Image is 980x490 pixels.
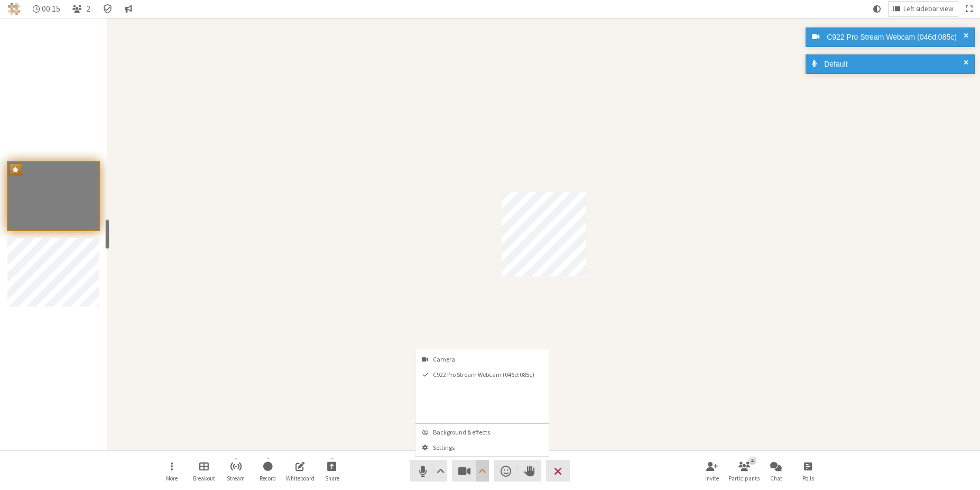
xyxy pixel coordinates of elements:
[253,457,283,485] button: Start recording
[221,457,251,485] button: Start streaming
[793,457,823,485] button: Open poll
[29,2,65,16] div: Timer
[286,475,315,482] span: Whiteboard
[68,2,95,16] button: Open participant list
[729,457,759,485] button: Open participant list
[98,2,117,16] div: Meeting details Encryption enabled
[452,460,489,482] button: Stop video (Alt+V)
[476,460,489,482] button: Open menu
[260,475,276,482] span: Record
[42,4,60,13] span: 00:15
[105,219,109,249] div: resize
[227,475,245,482] span: Stream
[546,460,570,482] button: End or leave meeting
[728,475,760,482] span: Participants
[410,460,447,482] button: Mute (Alt+A)
[86,4,90,13] span: 2
[433,371,544,378] span: C922 Pro Stream Webcam (046d:085c)
[433,444,544,451] span: Settings
[415,366,549,420] button: C922 Pro Stream Webcam (046d:085c)
[121,2,136,16] button: Conversation
[415,439,549,456] button: Meeting settings
[8,3,21,15] img: Iotum
[433,460,447,482] button: Audio settings
[285,457,315,485] button: Open shared whiteboard
[705,475,719,482] span: Invite
[415,349,549,366] div: Camera
[317,457,347,485] button: Start sharing
[770,475,782,482] span: Chat
[761,457,791,485] button: Open chat
[748,456,756,464] div: 2
[433,429,544,436] span: Background & effects
[903,5,954,13] span: Left sidebar view
[157,457,187,485] button: Open menu
[889,2,958,16] button: Change layout
[193,475,215,482] span: Breakout
[189,457,219,485] button: Manage Breakout Rooms
[697,457,727,485] button: Invite participants (Alt+I)
[166,475,178,482] span: More
[433,356,544,363] span: Camera
[107,18,980,450] section: Participant
[823,32,967,43] div: C922 Pro Stream Webcam (046d:085c)
[961,2,976,16] button: Fullscreen
[415,424,549,439] button: Background & effects settings
[820,59,967,70] div: Default
[802,475,814,482] span: Polls
[869,2,885,16] button: Using system theme
[517,460,541,482] button: Raise hand
[325,475,339,482] span: Share
[494,460,517,482] button: Send a reaction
